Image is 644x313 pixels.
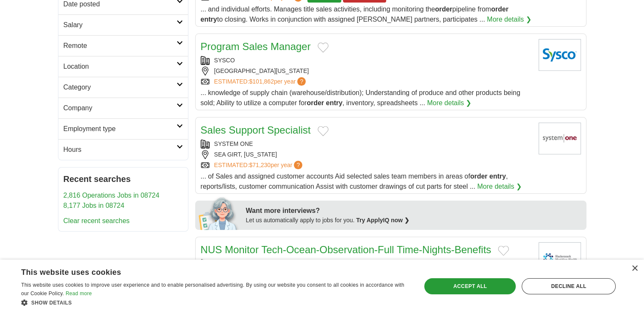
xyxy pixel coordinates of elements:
[201,6,509,23] span: ... and individual efforts. Manages title sales activities, including monitoring the pipeline fro...
[487,14,531,25] a: More details ❯
[491,6,509,13] strong: order
[214,140,253,147] a: SYSTEM ONE
[201,89,520,106] span: ... knowledge of supply chain (warehouse/distribution); Understanding of produce and other produc...
[435,6,452,13] strong: order
[201,67,532,75] div: [GEOGRAPHIC_DATA][US_STATE]
[64,173,183,185] h2: Recent searches
[64,61,177,72] h2: Location
[201,150,532,159] div: SEA GIRT, [US_STATE]
[522,278,616,294] div: Decline all
[64,202,124,209] a: 8,177 Jobs in 08724
[58,56,188,77] a: Location
[214,161,304,170] a: ESTIMATED:$71,230per year?
[201,244,491,255] a: NUS Monitor Tech-Ocean-Observation-Full Time-Nights-Benefits
[214,77,308,86] a: ESTIMATED:$101,862per year?
[21,282,404,296] span: This website uses cookies to improve user experience and to enable personalised advertising. By u...
[58,98,188,118] a: Company
[249,78,274,85] span: $101,862
[539,123,581,154] img: System One logo
[64,124,177,134] h2: Employment type
[318,42,329,53] button: Add to favorite jobs
[201,124,311,136] a: Sales Support Specialist
[424,278,516,294] div: Accept all
[539,39,581,71] img: Sysco logo
[21,298,409,307] div: Show details
[64,145,177,155] h2: Hours
[199,196,240,230] img: apply-iq-scientist.png
[326,99,343,106] strong: entry
[356,217,409,224] a: Try ApplyIQ now ❯
[489,173,506,180] strong: entry
[64,103,177,113] h2: Company
[64,217,130,224] a: Clear recent searches
[58,14,188,35] a: Salary
[64,192,160,199] a: 2,816 Operations Jobs in 08724
[427,98,472,108] a: More details ❯
[307,99,324,106] strong: order
[246,206,581,216] div: Want more interviews?
[539,242,581,274] img: Hackensack Meridian Health logo
[631,265,638,272] div: Close
[66,291,92,296] a: Read more, opens a new window
[470,173,487,180] strong: order
[201,16,217,23] strong: entry
[297,77,306,86] span: ?
[249,162,271,168] span: $71,230
[58,35,188,56] a: Remote
[318,126,329,136] button: Add to favorite jobs
[64,20,177,30] h2: Salary
[64,41,177,51] h2: Remote
[498,246,509,256] button: Add to favorite jobs
[64,82,177,92] h2: Category
[477,182,522,192] a: More details ❯
[214,57,235,64] a: SYSCO
[31,300,72,306] span: Show details
[58,139,188,160] a: Hours
[58,118,188,139] a: Employment type
[246,216,581,225] div: Let us automatically apply to jobs for you.
[21,265,388,277] div: This website uses cookies
[201,173,508,190] span: ... of Sales and assigned customer accounts Aid selected sales team members in areas of , reports...
[58,77,188,98] a: Category
[294,161,302,169] span: ?
[201,41,311,52] a: Program Sales Manager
